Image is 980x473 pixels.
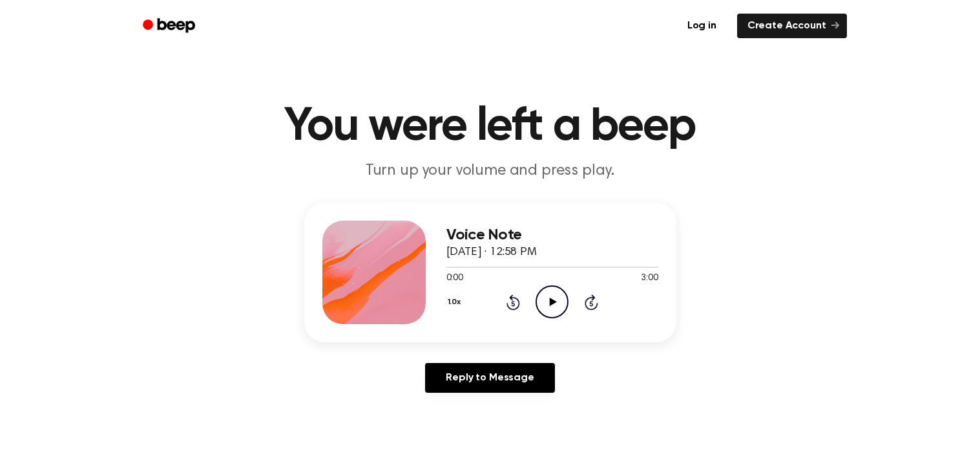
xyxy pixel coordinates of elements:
p: Turn up your volume and press play. [242,160,738,182]
a: Beep [134,14,207,39]
a: Log in [674,11,729,41]
h1: You were left a beep [160,104,821,150]
a: Reply to Message [425,363,554,393]
span: 3:00 [641,272,658,285]
h3: Voice Note [446,226,658,244]
button: 1.0x [446,291,466,313]
a: Create Account [737,14,847,38]
span: [DATE] · 12:58 PM [446,247,537,258]
span: 0:00 [446,272,463,285]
